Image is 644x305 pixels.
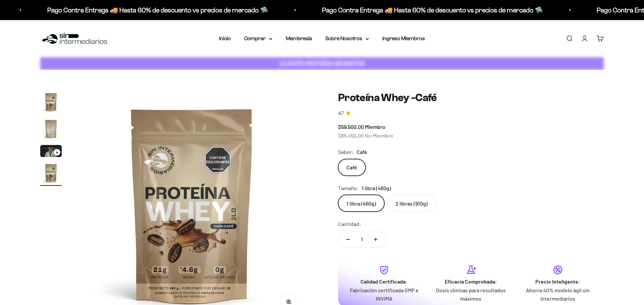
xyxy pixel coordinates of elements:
[338,148,354,156] legend: Sabor:
[366,231,385,247] button: Aumentar cantidad
[365,132,393,139] span: No Miembro
[338,220,361,228] label: Cantidad:
[40,91,62,113] img: Proteína Whey -Café
[40,145,62,159] button: Ir al artículo 3
[45,5,266,15] p: Pago Contra Entrega 🚚 Hasta 60% de descuento vs precios de mercado 🛸
[280,60,365,67] strong: CUANTA PROTEÍNA NECESITAS
[445,278,497,285] strong: Eficacia Comprobada:
[338,132,364,139] span: $65.450,00
[338,124,364,130] span: $59.500,00
[40,91,62,115] button: Ir al artículo 1
[361,278,408,285] strong: Calidad Certificada:
[338,110,604,117] a: 4.74.7 de 5.0 estrellas
[357,148,367,156] span: Café
[338,231,358,247] button: Reducir cantidad
[325,34,369,43] summary: Sobre Nosotros
[535,278,580,285] strong: Precio Inteligente:
[40,118,62,140] img: Proteína Whey -Café
[338,91,604,104] h1: Proteína Whey -Café
[362,184,391,193] span: 1 libra (460g)
[520,286,596,303] p: Ahorra 40% modelo ágil sin intermediarios
[40,162,62,186] button: Ir al artículo 4
[365,124,385,130] span: Miembro
[338,184,359,193] legend: Tamaño:
[244,34,272,43] summary: Comprar
[433,286,509,303] p: Dosis clínicas para resultados máximos
[320,5,541,15] p: Pago Contra Entrega 🚚 Hasta 60% de descuento vs precios de mercado 🛸
[40,162,62,184] img: Proteína Whey -Café
[382,35,425,41] a: Ingreso Miembros
[286,35,312,41] a: Membresía
[219,35,231,41] a: Inicio
[40,118,62,142] button: Ir al artículo 2
[338,110,344,117] span: 4.7
[346,286,422,303] p: Fabricación certificada GMP e INVIMA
